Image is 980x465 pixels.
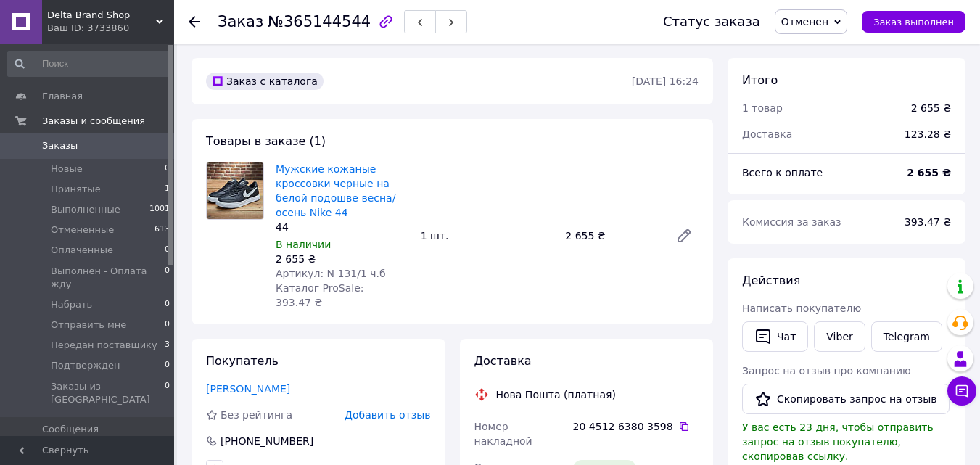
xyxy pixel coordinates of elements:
[896,118,960,150] div: 123.28 ₴
[7,51,171,77] input: Поиск
[742,128,792,140] span: Доставка
[276,239,331,250] span: В наличии
[189,15,200,29] div: Вернуться назад
[905,216,951,228] span: 393.47 ₴
[742,102,783,114] span: 1 товар
[206,383,290,395] a: [PERSON_NAME]
[165,339,170,352] span: 3
[47,22,174,35] div: Ваш ID: 3733860
[165,183,170,196] span: 1
[276,282,363,308] span: Каталог ProSale: 393.47 ₴
[47,9,156,22] span: Delta Brand Shop
[219,434,315,448] div: [PHONE_NUMBER]
[51,244,113,257] span: Оплаченные
[51,223,114,236] span: Отмененные
[862,11,965,33] button: Заказ выполнен
[165,162,170,176] span: 0
[51,265,165,291] span: Выполнен - Оплата жду
[218,13,263,30] span: Заказ
[276,252,409,266] div: 2 655 ₴
[814,321,865,352] a: Viber
[42,423,99,436] span: Сообщения
[276,220,409,234] div: 44
[51,380,165,406] span: Заказы из [GEOGRAPHIC_DATA]
[742,384,950,414] button: Скопировать запрос на отзыв
[42,139,78,152] span: Заказы
[670,221,699,250] a: Редактировать
[42,90,83,103] span: Главная
[474,354,532,368] span: Доставка
[742,273,800,287] span: Действия
[149,203,170,216] span: 1001
[165,298,170,311] span: 0
[781,16,828,28] span: Отменен
[51,298,92,311] span: Набрать
[873,17,954,28] span: Заказ выполнен
[493,387,619,402] div: Нова Пошта (платная)
[165,380,170,406] span: 0
[276,163,395,218] a: Мужские кожаные кроссовки черные на белой подошве весна/осень Nike 44
[165,265,170,291] span: 0
[345,409,430,421] span: Добавить отзыв
[947,376,976,406] button: Чат с покупателем
[742,73,778,87] span: Итого
[51,359,120,372] span: Подтвержден
[742,167,823,178] span: Всего к оплате
[276,268,386,279] span: Артикул: N 131/1 ч.б
[742,321,808,352] button: Чат
[221,409,292,421] span: Без рейтинга
[206,73,324,90] div: Заказ с каталога
[632,75,699,87] time: [DATE] 16:24
[206,134,326,148] span: Товары в заказе (1)
[907,167,951,178] b: 2 655 ₴
[871,321,942,352] a: Telegram
[155,223,170,236] span: 613
[51,183,101,196] span: Принятые
[911,101,951,115] div: 2 655 ₴
[207,162,263,219] img: Мужские кожаные кроссовки черные на белой подошве весна/осень Nike 44
[742,365,911,376] span: Запрос на отзыв про компанию
[51,339,157,352] span: Передан поставщику
[663,15,760,29] div: Статус заказа
[742,421,934,462] span: У вас есть 23 дня, чтобы отправить запрос на отзыв покупателю, скопировав ссылку.
[742,303,861,314] span: Написать покупателю
[474,421,532,447] span: Номер накладной
[742,216,841,228] span: Комиссия за заказ
[51,203,120,216] span: Выполненные
[165,318,170,332] span: 0
[559,226,664,246] div: 2 655 ₴
[165,359,170,372] span: 0
[415,226,560,246] div: 1 шт.
[51,162,83,176] span: Новые
[268,13,371,30] span: №365144544
[206,354,279,368] span: Покупатель
[165,244,170,257] span: 0
[42,115,145,128] span: Заказы и сообщения
[51,318,126,332] span: Отправить мне
[573,419,699,434] div: 20 4512 6380 3598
